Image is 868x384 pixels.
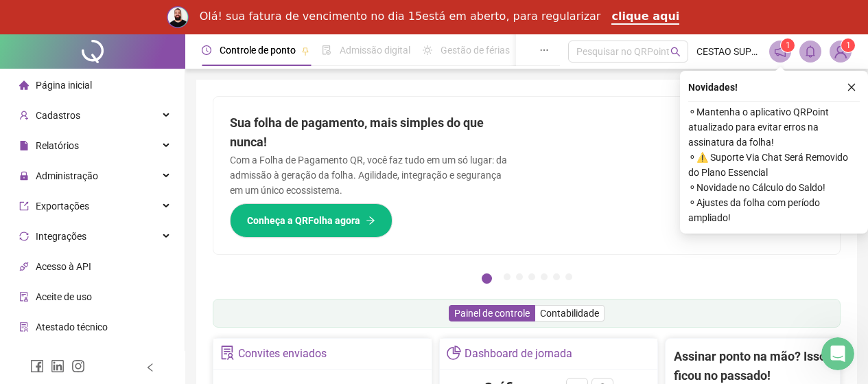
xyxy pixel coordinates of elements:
[36,321,108,332] span: Atestado técnico
[516,273,523,280] button: 3
[322,45,331,55] span: file-done
[774,45,786,58] span: notification
[447,346,461,360] span: pie-chart
[19,231,29,241] span: sync
[230,153,511,198] p: Com a Folha de Pagamento QR, você faz tudo em um só lugar: da admissão à geração da folha. Agilid...
[36,140,79,151] span: Relatórios
[301,47,309,55] span: pushpin
[696,44,761,59] span: CESTAO SUPERMERCADOS
[366,216,375,225] span: arrow-right
[238,342,327,365] div: Convites enviados
[30,359,44,373] span: facebook
[200,10,601,23] div: Olá! sua fatura de vencimento no dia 15está em aberto, para regularizar
[36,80,92,91] span: Página inicial
[830,41,851,62] img: 84849
[786,41,790,50] span: 1
[611,10,679,25] a: clique aqui
[36,231,86,242] span: Integrações
[482,273,492,284] button: 1
[441,45,510,56] span: Gestão de férias
[781,38,795,52] sup: 1
[19,141,29,150] span: file
[230,203,392,238] button: Conheça a QRFolha agora
[528,34,560,66] button: ellipsis
[230,113,511,153] h2: Sua folha de pagamento, mais simples do que nunca!
[220,45,296,56] span: Controle de ponto
[423,45,432,55] span: sun
[19,111,29,120] span: user-add
[36,110,80,121] span: Cadastros
[540,308,599,319] span: Contabilidade
[821,337,854,370] iframe: Intercom live chat
[19,171,29,181] span: lock
[528,273,535,280] button: 4
[36,291,92,302] span: Aceite de uso
[36,170,98,181] span: Administração
[19,262,29,271] span: api
[465,342,572,365] div: Dashboard de jornada
[19,322,29,332] span: solution
[19,292,29,302] span: audit
[51,359,64,373] span: linkedin
[36,201,89,212] span: Exportações
[36,261,91,272] span: Acesso à API
[167,6,189,28] img: Profile image for Rodolfo
[340,45,410,56] span: Admissão digital
[220,346,235,360] span: solution
[19,201,29,211] span: export
[71,359,85,373] span: instagram
[841,38,855,52] sup: Atualize o seu contato no menu Meus Dados
[145,363,155,372] span: left
[19,80,29,90] span: home
[247,213,360,228] span: Conheça a QRFolha agora
[454,308,530,319] span: Painel de controle
[553,273,560,280] button: 6
[804,45,817,58] span: bell
[670,47,681,57] span: search
[539,45,549,55] span: ellipsis
[202,45,211,55] span: clock-circle
[846,41,851,50] span: 1
[504,273,511,280] button: 2
[541,273,548,280] button: 5
[565,273,572,280] button: 7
